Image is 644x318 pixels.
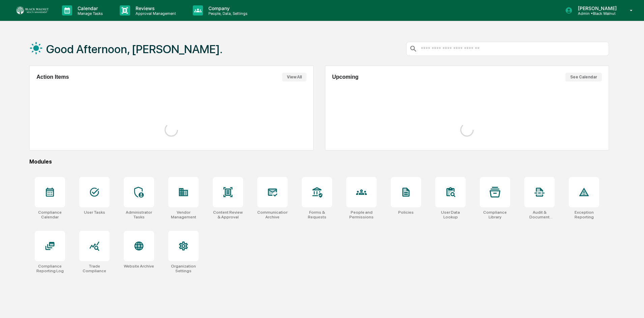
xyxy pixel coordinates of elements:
[203,5,251,11] p: Company
[565,73,602,81] button: See Calendar
[35,210,65,219] div: Compliance Calendar
[257,210,288,219] div: Communications Archive
[168,210,199,219] div: Vendor Management
[130,5,179,11] p: Reviews
[29,158,609,165] div: Modules
[72,11,106,16] p: Manage Tasks
[346,210,377,219] div: People and Permissions
[282,73,306,81] button: View All
[203,11,251,16] p: People, Data, Settings
[16,6,49,14] img: logo
[35,264,65,273] div: Compliance Reporting Log
[332,74,358,80] h2: Upcoming
[569,210,599,219] div: Exception Reporting
[213,210,243,219] div: Content Review & Approval
[130,11,179,16] p: Approval Management
[302,210,332,219] div: Forms & Requests
[36,74,69,80] h2: Action Items
[573,5,620,11] p: [PERSON_NAME]
[524,210,555,219] div: Audit & Document Logs
[168,264,199,273] div: Organization Settings
[72,5,106,11] p: Calendar
[79,264,110,273] div: Trade Compliance
[124,264,154,269] div: Website Archive
[480,210,510,219] div: Compliance Library
[435,210,466,219] div: User Data Lookup
[124,210,154,219] div: Administrator Tasks
[46,42,223,56] h1: Good Afternoon, [PERSON_NAME].
[398,210,414,215] div: Policies
[573,11,620,16] p: Admin • Black Walnut
[84,210,105,215] div: User Tasks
